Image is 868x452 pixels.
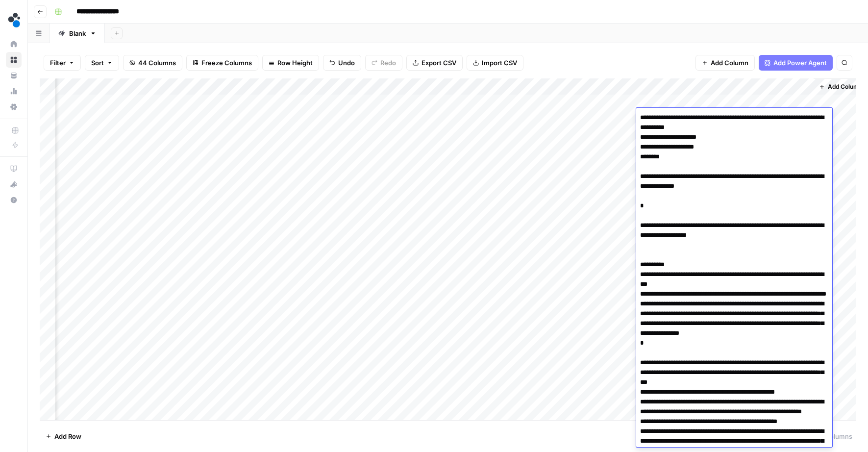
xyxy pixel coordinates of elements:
button: Row Height [262,55,319,71]
button: 44 Columns [123,55,182,71]
button: Add Power Agent [759,55,833,71]
span: Row Height [277,58,313,68]
div: Blank [69,28,86,38]
span: 44 Columns [138,58,176,68]
button: What's new? [6,176,22,192]
a: Settings [6,99,22,115]
a: Usage [6,83,22,99]
a: Blank [50,24,105,43]
span: Export CSV [422,58,456,68]
img: spot.ai Logo [6,11,24,29]
span: Import CSV [482,58,517,68]
button: Help + Support [6,192,22,208]
button: Undo [323,55,361,71]
div: What's new? [6,177,21,192]
span: Add Column [828,82,862,91]
span: Add Power Agent [773,58,827,68]
span: Redo [380,58,396,68]
button: Sort [85,55,119,71]
button: Add Row [40,428,87,444]
span: Sort [91,58,104,68]
span: Add Row [54,431,81,441]
button: Redo [365,55,402,71]
span: Undo [338,58,355,68]
a: Home [6,36,22,52]
button: Freeze Columns [186,55,258,71]
a: Your Data [6,68,22,83]
button: Add Column [815,80,866,93]
a: AirOps Academy [6,161,22,176]
button: Filter [44,55,81,71]
button: Workspace: spot.ai [6,8,22,32]
button: Export CSV [406,55,463,71]
span: Add Column [711,58,748,68]
span: Filter [50,58,66,68]
a: Browse [6,52,22,68]
button: Add Column [695,55,755,71]
button: Import CSV [467,55,523,71]
span: Freeze Columns [201,58,252,68]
